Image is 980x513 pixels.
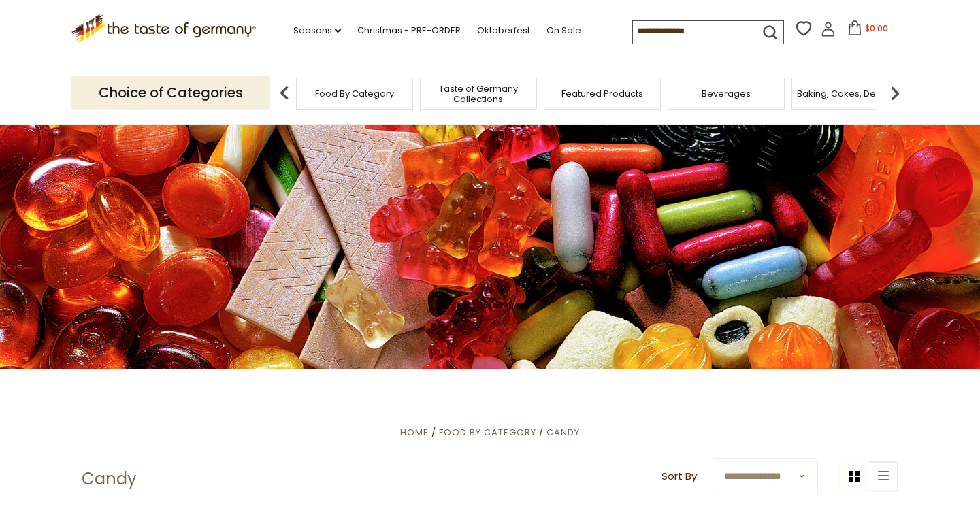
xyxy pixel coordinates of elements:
[315,88,394,99] a: Food By Category
[702,88,751,99] a: Beverages
[424,84,533,104] a: Taste of Germany Collections
[546,23,581,38] a: On Sale
[271,80,298,107] img: previous arrow
[400,426,429,439] a: Home
[546,426,580,439] a: Candy
[293,23,341,38] a: Seasons
[881,80,909,107] img: next arrow
[71,76,270,110] p: Choice of Categories
[661,468,699,485] label: Sort By:
[439,426,536,439] a: Food By Category
[561,88,643,99] a: Featured Products
[797,88,902,99] a: Baking, Cakes, Desserts
[838,20,896,41] button: $0.00
[865,22,888,34] span: $0.00
[357,23,461,38] a: Christmas - PRE-ORDER
[477,23,530,38] a: Oktoberfest
[82,469,137,489] h1: Candy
